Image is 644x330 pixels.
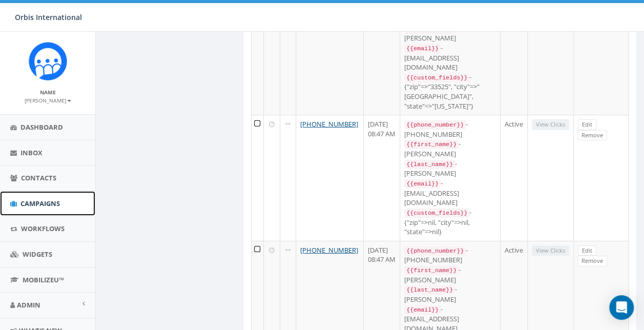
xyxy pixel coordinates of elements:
[25,95,71,105] a: [PERSON_NAME]
[404,265,496,284] div: - [PERSON_NAME]
[578,119,596,130] a: Edit
[404,43,496,72] div: - [EMAIL_ADDRESS][DOMAIN_NAME]
[15,12,82,22] span: Orbis International
[29,42,67,80] img: Rally_Corp_Icon.png
[404,285,455,295] code: {{last_name}}
[577,130,607,141] a: Remove
[404,246,466,256] code: {{phone_number}}
[404,119,496,139] div: - [PHONE_NUMBER]
[20,148,43,157] span: Inbox
[609,295,634,320] div: Open Intercom Messenger
[404,266,459,275] code: {{first_name}}
[23,275,64,284] span: MobilizeU™
[40,89,56,96] small: Name
[404,72,496,111] div: - {"zip"=>"33525", "city"=>"[GEOGRAPHIC_DATA]", "state"=>"[US_STATE]"}
[20,199,60,208] span: Campaigns
[404,160,455,169] code: {{last_name}}
[364,115,400,241] td: [DATE] 08:47 AM
[23,250,52,259] span: Widgets
[404,140,459,149] code: {{first_name}}
[21,224,65,233] span: Workflows
[404,245,496,265] div: - [PHONE_NUMBER]
[404,24,496,43] div: - [PERSON_NAME]
[404,305,441,315] code: {{email}}
[501,115,528,241] td: Active
[404,209,469,218] code: {{custom_fields}}
[404,284,496,304] div: - [PERSON_NAME]
[300,245,358,255] a: [PHONE_NUMBER]
[404,73,469,82] code: {{custom_fields}}
[300,119,358,129] a: [PHONE_NUMBER]
[404,139,496,158] div: - [PERSON_NAME]
[404,179,441,189] code: {{email}}
[577,256,607,266] a: Remove
[404,44,441,53] code: {{email}}
[578,245,596,256] a: Edit
[21,173,56,182] span: Contacts
[404,178,496,208] div: - [EMAIL_ADDRESS][DOMAIN_NAME]
[25,97,71,104] small: [PERSON_NAME]
[404,208,496,237] div: - {"zip"=>nil, "city"=>nil, "state"=>nil}
[20,122,63,132] span: Dashboard
[17,300,40,310] span: Admin
[404,120,466,130] code: {{phone_number}}
[404,159,496,178] div: - [PERSON_NAME]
